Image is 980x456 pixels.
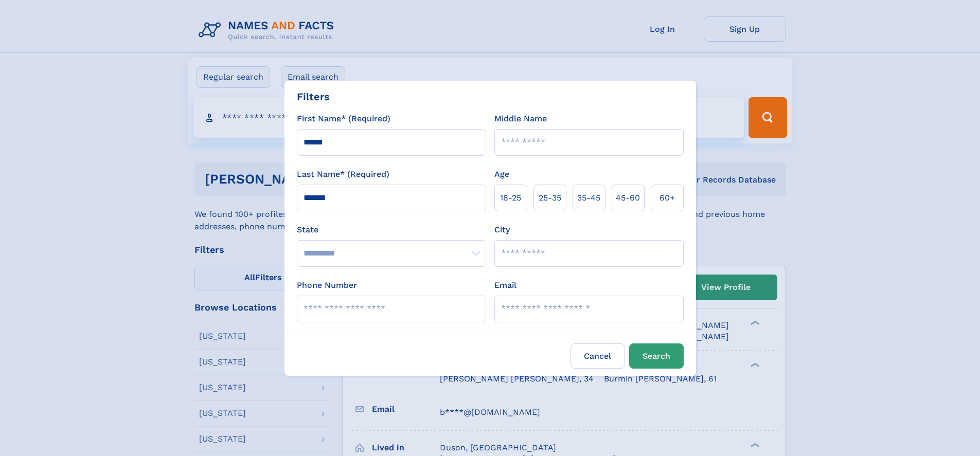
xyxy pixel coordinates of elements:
[577,192,600,204] span: 35‑45
[297,113,390,125] label: First Name* (Required)
[297,224,486,236] label: State
[616,192,640,204] span: 45‑60
[494,113,547,125] label: Middle Name
[494,279,516,291] label: Email
[494,168,509,180] label: Age
[297,168,389,180] label: Last Name* (Required)
[494,224,510,236] label: City
[500,192,521,204] span: 18‑25
[629,343,684,369] button: Search
[297,89,330,104] div: Filters
[660,192,675,204] span: 60+
[571,343,625,369] label: Cancel
[539,192,561,204] span: 25‑35
[297,279,357,291] label: Phone Number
